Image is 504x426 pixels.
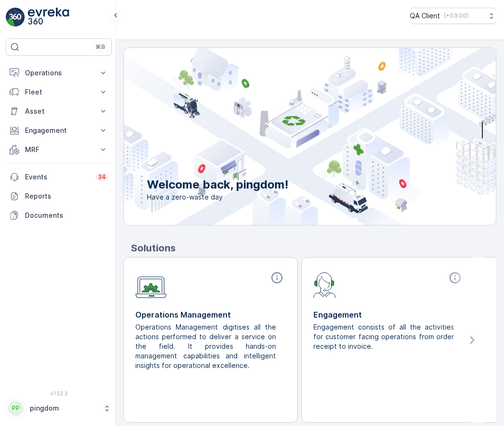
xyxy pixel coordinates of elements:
button: Operations [6,63,112,83]
img: city illustration [81,48,496,225]
a: Events34 [6,167,112,187]
a: Reports [6,187,112,206]
button: Engagement [6,121,112,140]
button: MRF [6,140,112,159]
button: QA Client(+03:00) [410,8,496,24]
button: Fleet [6,83,112,102]
p: Events [25,172,90,182]
img: logo_light-DOdMpM7g.png [28,8,69,27]
p: Documents [25,211,108,220]
p: Reports [25,191,108,201]
span: v 1.52.3 [6,390,112,396]
p: ⌘B [96,43,105,51]
p: 34 [98,173,106,181]
button: PPpingdom [6,398,112,418]
p: Operations Management digitises all the actions performed to deliver a service on the field. It p... [135,322,278,370]
img: module-icon [313,271,336,298]
p: ( +03:00 ) [444,12,468,20]
p: Engagement consists of all the activities for customer facing operations from order receipt to in... [313,322,456,351]
p: Operations [25,68,93,78]
button: Asset [6,102,112,121]
p: Fleet [25,87,93,97]
img: logo [6,8,25,27]
img: module-icon [135,271,167,298]
div: PP [8,401,24,416]
p: Engagement [25,126,93,135]
span: Have a zero-waste day [147,192,288,202]
p: Asset [25,106,93,116]
p: QA Client [410,11,440,21]
p: Engagement [313,309,464,320]
p: MRF [25,145,93,154]
p: Operations Management [135,309,286,320]
p: Welcome back, pingdom! [147,177,288,192]
a: Documents [6,206,112,225]
p: pingdom [30,403,98,413]
p: Solutions [131,241,496,255]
